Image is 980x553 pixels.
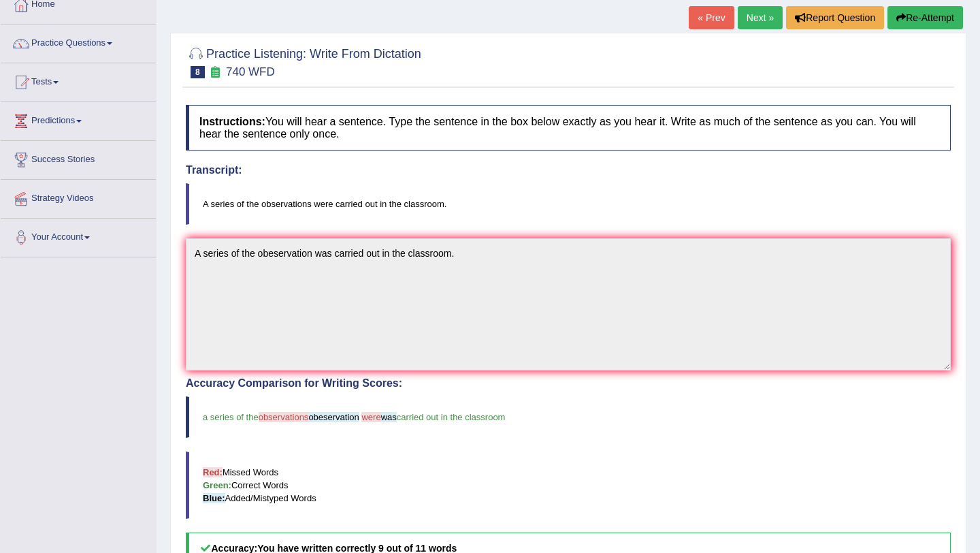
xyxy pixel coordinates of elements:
[308,412,359,422] span: obeservation
[1,180,156,214] a: Strategy Videos
[186,452,951,519] blockquote: Missed Words Correct Words Added/Mistyped Words
[186,105,951,151] h4: You will hear a sentence. Type the sentence in the box below exactly as you hear it. Write as muc...
[203,412,259,422] span: a series of the
[186,377,951,390] h4: Accuracy Comparison for Writing Scores:
[689,6,734,29] a: « Prev
[191,66,205,78] span: 8
[361,412,380,422] span: were
[1,25,156,59] a: Practice Questions
[1,219,156,253] a: Your Account
[259,412,309,422] span: observations
[203,467,223,477] b: Red:
[1,63,156,97] a: Tests
[381,412,397,422] span: was
[738,6,783,29] a: Next »
[397,412,506,422] span: carried out in the classroom
[1,141,156,175] a: Success Stories
[203,493,225,503] b: Blue:
[1,102,156,136] a: Predictions
[887,6,963,29] button: Re-Attempt
[186,183,951,225] blockquote: A series of the observations were carried out in the classroom.
[786,6,884,29] button: Report Question
[186,44,421,78] h2: Practice Listening: Write From Dictation
[199,116,265,127] b: Instructions:
[203,480,231,490] b: Green:
[226,65,275,78] small: 740 WFD
[186,164,951,176] h4: Transcript:
[208,66,223,79] small: Exam occurring question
